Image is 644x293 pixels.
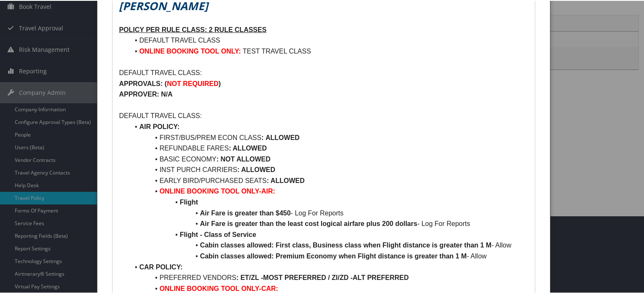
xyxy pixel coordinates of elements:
li: DEFAULT TRAVEL CLASS [129,34,528,45]
strong: Flight - Class of Service [180,230,256,237]
strong: ONLINE BOOKING TOOL ONLY-CAR: [159,284,278,291]
strong: CAR POLICY: [139,263,182,270]
li: BASIC ECONOMY [129,153,528,164]
li: REFUNDABLE FARES [129,142,528,153]
strong: APPROVER: N/A [119,90,172,97]
p: DEFAULT TRAVEL CLASS: [119,110,528,121]
li: - Allow [129,250,528,261]
li: - Log For Reports [129,218,528,228]
strong: Air Fare is greater than $450 [200,209,290,216]
li: TEST TRAVEL CLASS [129,45,528,56]
strong: : NOT ALLOWED [217,155,271,162]
strong: ALLOWED [266,133,300,140]
strong: Cabin classes allowed: Premium Economy when Flight distance is greater than 1 M [200,252,467,259]
strong: APPROVALS: ( [119,79,166,86]
li: PREFERRED VENDORS [129,271,528,282]
li: - Allow [129,239,528,250]
strong: NOT REQUIRED [167,79,219,86]
p: DEFAULT TRAVEL CLASS: [119,67,528,78]
strong: ) [219,79,221,86]
strong: AIR POLICY: [139,122,180,129]
strong: : [236,273,239,280]
strong: : ALLOWED [237,165,275,172]
strong: ET/ZL -MOST PREFERRED / ZI/ZD -ALT PREFERRED [240,273,408,280]
strong: Flight [180,198,198,205]
strong: ONLINE BOOKING TOOL ONLY: [139,47,241,54]
strong: : ALLOWED [229,144,267,151]
strong: ONLINE BOOKING TOOL ONLY-AIR: [159,187,275,194]
strong: Cabin classes allowed: First class, Business class when Flight distance is greater than 1 M [200,241,491,248]
li: EARLY BIRD/PURCHASED SEATS [129,175,528,185]
li: INST PURCH CARRIERS [129,164,528,175]
strong: Air Fare is greater than the least cost logical airfare plus 200 dollars [200,219,417,226]
strong: : ALLOWED [267,176,305,183]
strong: : [261,133,263,140]
li: FIRST/BUS/PREM ECON CLASS [129,132,528,142]
u: POLICY PER RULE CLASS: 2 RULE CLASSES [119,25,266,32]
li: - Log For Reports [129,207,528,218]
